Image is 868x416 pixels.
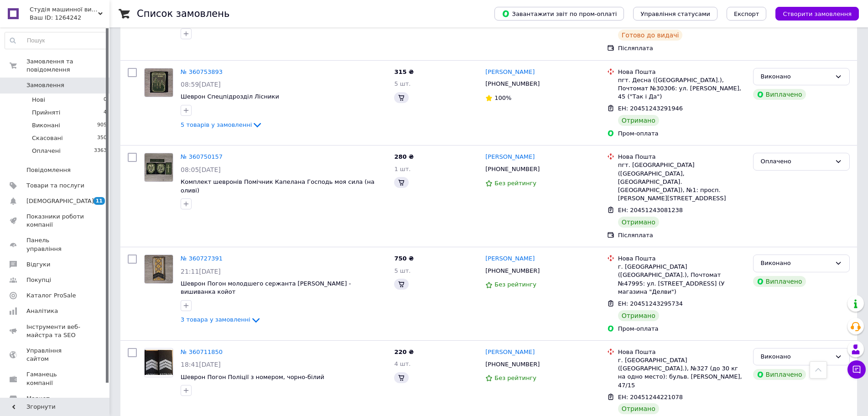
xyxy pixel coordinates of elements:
[640,10,710,17] span: Управління статусами
[26,276,51,284] span: Покупці
[727,7,767,21] button: Експорт
[26,395,50,403] span: Маркет
[181,178,374,194] a: Комплект шевронів Помічник Капелана Господь моя сила (на оливі)
[618,44,746,52] div: Післяплата
[181,121,263,128] a: 5 товарів у замовленні
[145,68,173,97] img: Фото товару
[97,134,107,142] span: 350
[32,109,60,117] span: Прийняті
[734,10,759,17] span: Експорт
[137,8,229,19] h1: Список замовлень
[485,68,535,77] a: [PERSON_NAME]
[633,7,717,21] button: Управління статусами
[26,236,84,253] span: Панель управління
[618,76,746,101] div: пгт. Десна ([GEOGRAPHIC_DATA].), Почтомат №30306: ул. [PERSON_NAME], 45 ("Так і Да")
[485,80,540,87] span: [PHONE_NUMBER]
[783,10,852,17] span: Створити замовлення
[32,134,63,142] span: Скасовані
[181,361,221,368] span: 18:41[DATE]
[181,153,223,160] a: № 360750157
[485,255,535,263] a: [PERSON_NAME]
[26,307,58,315] span: Аналітика
[618,263,746,296] div: г. [GEOGRAPHIC_DATA] ([GEOGRAPHIC_DATA].), Почтомат №47995: ул. [STREET_ADDRESS] (У магазина "Дел...
[144,68,173,97] a: Фото товару
[618,105,683,112] span: ЕН: 20451243291946
[618,207,683,213] span: ЕН: 20451243081238
[394,166,411,172] span: 1 шт.
[181,374,324,380] span: Шеврон Погон Поліції з номером, чорно-білий
[618,231,746,239] div: Післяплата
[618,30,683,41] div: Готово до видачі
[761,352,831,362] div: Виконано
[181,255,223,262] a: № 360727391
[181,317,250,323] span: 3 товара у замовленні
[26,291,76,300] span: Каталог ProSale
[394,80,411,87] span: 5 шт.
[618,115,659,126] div: Отримано
[32,96,45,104] span: Нові
[753,369,806,380] div: Виплачено
[145,350,173,375] img: Фото товару
[394,255,414,262] span: 750 ₴
[494,281,536,288] span: Без рейтингу
[618,153,746,161] div: Нова Пошта
[485,267,540,274] span: [PHONE_NUMBER]
[104,109,107,117] span: 4
[618,356,746,390] div: г. [GEOGRAPHIC_DATA] ([GEOGRAPHIC_DATA].), №327 (до 30 кг на одно место): бульв. [PERSON_NAME], 4...
[618,325,746,333] div: Пром-оплата
[485,166,540,172] span: [PHONE_NUMBER]
[761,72,831,82] div: Виконано
[181,268,221,275] span: 21:11[DATE]
[181,316,261,323] a: 3 товара у замовленні
[32,147,61,155] span: Оплачені
[618,217,659,228] div: Отримано
[485,348,535,357] a: [PERSON_NAME]
[394,348,414,355] span: 220 ₴
[181,166,221,173] span: 08:05[DATE]
[775,7,859,21] button: Створити замовлення
[618,130,746,138] div: Пром-оплата
[181,280,351,296] a: Шеврон Погон молодшего сержанта [PERSON_NAME] - вишиванка койот
[847,360,866,379] button: Чат з покупцем
[394,360,411,367] span: 4 шт.
[26,197,94,205] span: [DEMOGRAPHIC_DATA]
[494,94,511,101] span: 100%
[30,5,98,14] span: Студія машинної вишивки "ВІЛЬНІ"
[618,255,746,263] div: Нова Пошта
[494,374,536,381] span: Без рейтингу
[618,68,746,76] div: Нова Пошта
[181,121,252,128] span: 5 товарів у замовленні
[104,96,107,104] span: 0
[26,166,71,174] span: Повідомлення
[618,310,659,321] div: Отримано
[618,161,746,203] div: пгт. [GEOGRAPHIC_DATA] ([GEOGRAPHIC_DATA], [GEOGRAPHIC_DATA]. [GEOGRAPHIC_DATA]), №1: просп. [PER...
[26,347,84,363] span: Управління сайтом
[485,153,535,161] a: [PERSON_NAME]
[753,276,806,287] div: Виплачено
[618,300,683,307] span: ЕН: 20451243295734
[502,10,617,18] span: Завантажити звіт по пром-оплаті
[26,81,64,89] span: Замовлення
[145,153,173,182] img: Фото товару
[394,153,414,160] span: 280 ₴
[181,81,221,88] span: 08:59[DATE]
[32,121,60,130] span: Виконані
[94,197,105,205] span: 11
[618,348,746,356] div: Нова Пошта
[5,32,107,49] input: Пошук
[26,182,84,190] span: Товари та послуги
[26,370,84,387] span: Гаманець компанії
[761,259,831,268] div: Виконано
[26,260,50,269] span: Відгуки
[26,57,109,74] span: Замовлення та повідомлення
[181,348,223,355] a: № 360711850
[485,361,540,368] span: [PHONE_NUMBER]
[753,89,806,100] div: Виплачено
[181,93,279,100] span: Шеврон Спецпідрозділ Лісники
[394,267,411,274] span: 5 шт.
[181,68,223,75] a: № 360753893
[144,348,173,377] a: Фото товару
[766,10,859,17] a: Створити замовлення
[30,14,109,22] div: Ваш ID: 1264242
[618,403,659,414] div: Отримано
